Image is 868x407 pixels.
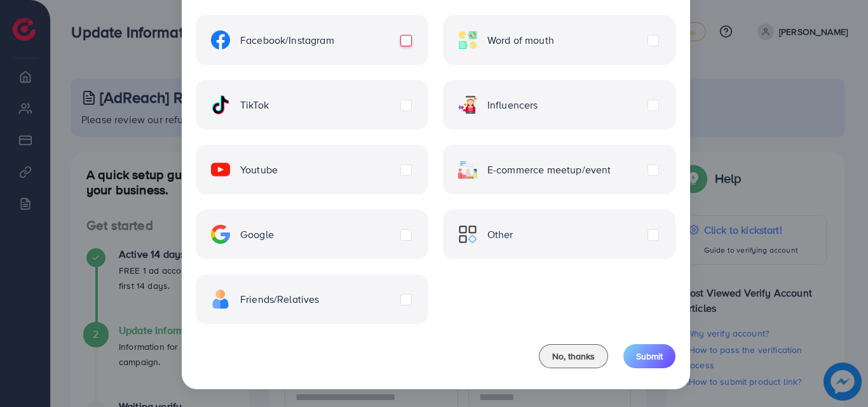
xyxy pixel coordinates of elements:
[240,292,320,307] span: Friends/Relatives
[552,350,595,363] span: No, thanks
[487,98,538,112] span: Influencers
[539,344,608,368] button: No, thanks
[211,30,230,50] img: ic-facebook.134605ef.svg
[240,227,274,242] span: Google
[487,163,611,177] span: E-commerce meetup/event
[240,163,278,177] span: Youtube
[211,225,230,244] img: ic-google.5bdd9b68.svg
[458,30,477,50] img: ic-word-of-mouth.a439123d.svg
[211,160,230,179] img: ic-youtube.715a0ca2.svg
[240,98,269,112] span: TikTok
[240,33,334,48] span: Facebook/Instagram
[636,350,663,363] span: Submit
[211,95,230,114] img: ic-tiktok.4b20a09a.svg
[487,227,513,242] span: Other
[458,225,477,244] img: ic-other.99c3e012.svg
[458,160,477,179] img: ic-ecommerce.d1fa3848.svg
[211,290,230,309] img: ic-freind.8e9a9d08.svg
[487,33,554,48] span: Word of mouth
[458,95,477,114] img: ic-influencers.a620ad43.svg
[623,344,675,368] button: Submit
